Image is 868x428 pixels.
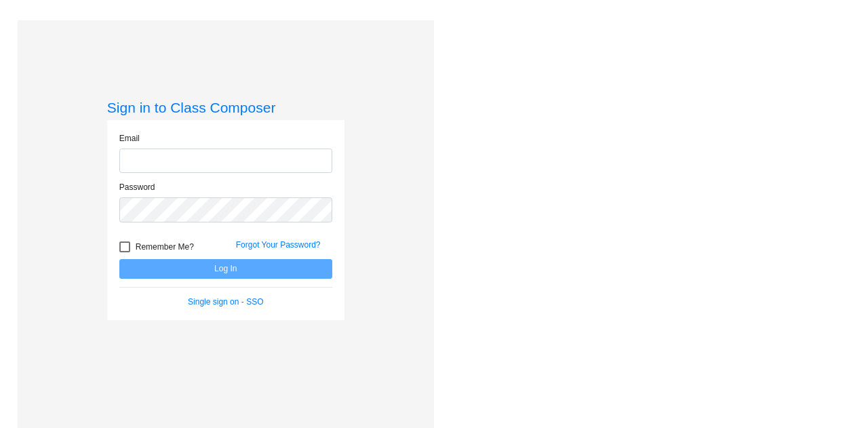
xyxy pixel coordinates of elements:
a: Single sign on - SSO [188,297,263,307]
button: Log In [119,259,332,279]
label: Email [119,132,140,144]
a: Forgot Your Password? [236,240,321,250]
span: Remember Me? [136,239,194,255]
label: Password [119,181,155,193]
h3: Sign in to Class Composer [107,99,344,116]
